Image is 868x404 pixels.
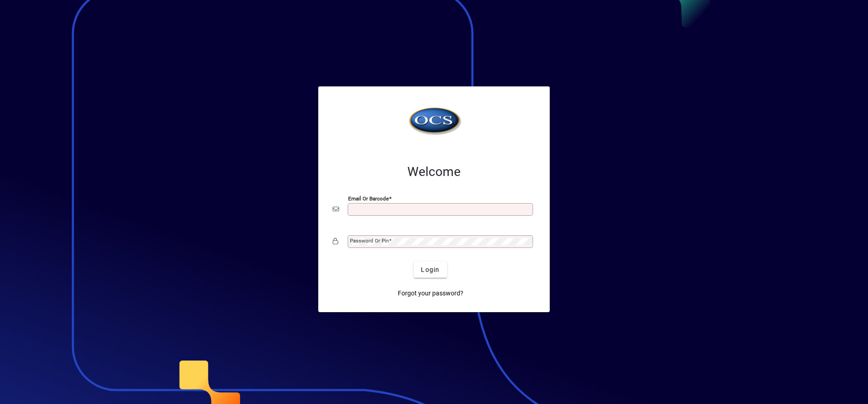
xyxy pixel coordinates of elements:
a: Forgot your password? [394,285,467,301]
h2: Welcome [333,164,535,180]
span: Login [421,265,439,275]
mat-label: Password or Pin [350,238,389,244]
mat-label: Email or Barcode [348,195,389,202]
span: Forgot your password? [398,289,463,298]
button: Login [414,261,447,278]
